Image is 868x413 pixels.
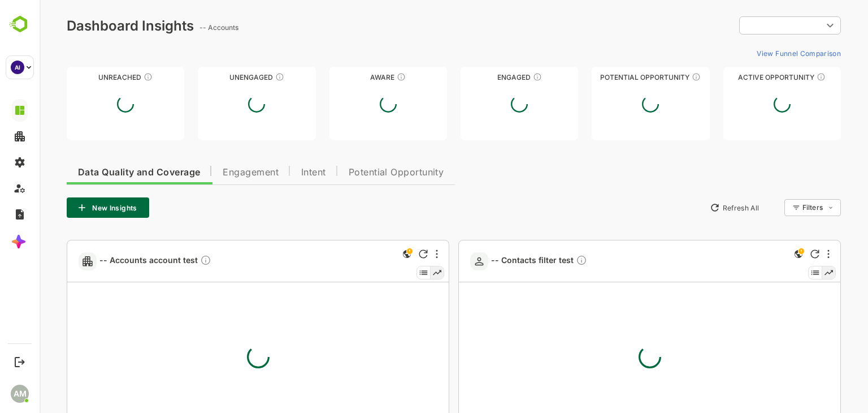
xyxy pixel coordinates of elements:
[104,72,113,81] div: These accounts have not been engaged with for a defined time period
[309,168,405,177] span: Potential Opportunity
[27,197,110,218] button: New Insights
[493,72,502,81] div: These accounts are warm, further nurturing would qualify them to MQAs
[762,197,801,218] div: Filters
[684,73,801,81] div: Active Opportunity
[60,255,176,268] a: -- Accounts account testas
[452,255,548,268] span: -- Contacts filter test
[11,61,24,74] div: AI
[361,247,374,263] div: This is a global insight. Segment selection is not applicable for this view
[536,255,548,268] div: Description not present
[752,247,766,263] div: This is a global insight. Segment selection is not applicable for this view
[160,255,172,268] div: as
[421,73,539,81] div: Engaged
[290,73,407,81] div: Aware
[788,249,790,259] div: More
[700,15,801,36] div: ​
[11,385,29,403] div: AM
[552,73,670,81] div: Potential Opportunity
[6,14,34,35] img: BambooboxLogoMark.f1c84d78b4c51b1a7b5f700c9845e183.svg
[357,72,366,81] div: These accounts have just entered the buying cycle and need further nurturing
[262,168,287,177] span: Intent
[771,249,780,259] div: Refresh
[236,72,245,81] div: These accounts have not shown enough engagement and need nurturing
[777,72,786,81] div: These accounts have open opportunities which might be at any of the Sales Stages
[38,168,160,177] span: Data Quality and Coverage
[713,44,801,62] button: View Funnel Comparison
[652,72,661,81] div: These accounts are MQAs and can be passed on to Inside Sales
[452,255,552,268] a: -- Contacts filter testDescription not present
[396,249,398,259] div: More
[763,203,783,212] div: Filters
[12,354,27,369] button: Logout
[27,73,145,81] div: Unreached
[379,249,388,259] div: Refresh
[27,18,154,34] div: Dashboard Insights
[158,73,276,81] div: Unengaged
[60,255,172,268] span: -- Accounts account test
[160,23,202,32] ag: -- Accounts
[183,168,239,177] span: Engagement
[665,199,724,217] button: Refresh All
